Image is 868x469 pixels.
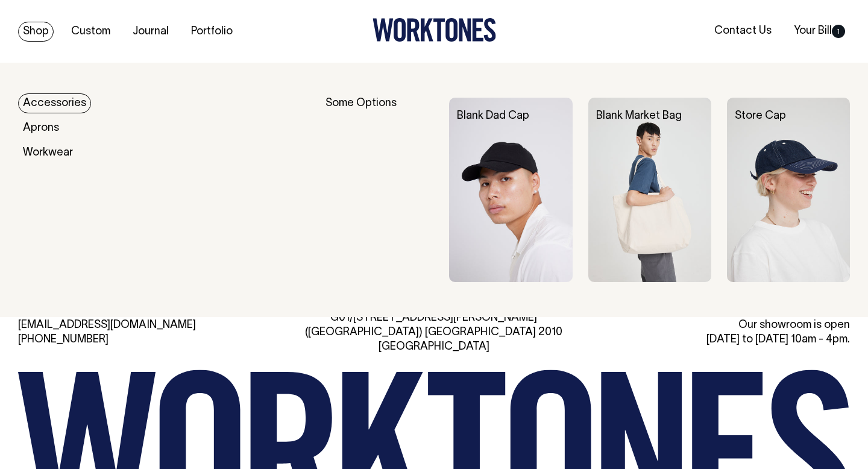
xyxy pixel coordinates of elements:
a: Contact Us [709,21,776,41]
a: Custom [66,22,115,42]
div: G01/[STREET_ADDRESS][PERSON_NAME] ([GEOGRAPHIC_DATA]) [GEOGRAPHIC_DATA] 2010 [GEOGRAPHIC_DATA] [301,311,567,354]
img: Blank Dad Cap [449,98,572,282]
img: Store Cap [727,98,850,282]
a: Your Bill1 [789,21,850,41]
a: Aprons [18,118,64,138]
img: Blank Market Bag [588,98,711,282]
div: Some Options [325,98,433,282]
div: Our showroom is open [DATE] to [DATE] 10am - 4pm. [585,318,850,347]
a: Journal [128,22,174,42]
span: 1 [832,25,845,38]
a: Workwear [18,143,78,163]
a: Shop [18,22,54,42]
a: Blank Market Bag [596,111,682,121]
a: [EMAIL_ADDRESS][DOMAIN_NAME] [18,320,196,330]
a: Accessories [18,93,91,113]
a: [PHONE_NUMBER] [18,335,108,345]
a: Blank Dad Cap [457,111,529,121]
a: Store Cap [735,111,786,121]
a: Portfolio [186,22,237,42]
